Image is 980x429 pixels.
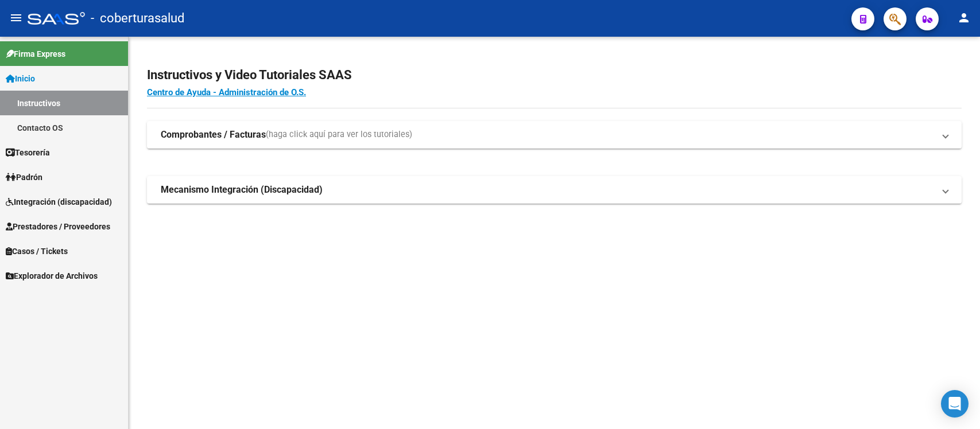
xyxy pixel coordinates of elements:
span: Integración (discapacidad) [6,196,112,208]
strong: Mecanismo Integración (Discapacidad) [161,184,323,196]
h2: Instructivos y Video Tutoriales SAAS [147,64,962,86]
mat-icon: menu [9,11,23,25]
mat-icon: person [957,11,971,25]
span: Firma Express [6,48,65,60]
span: Padrón [6,171,42,184]
div: Open Intercom Messenger [941,390,969,418]
span: Prestadores / Proveedores [6,220,110,233]
a: Centro de Ayuda - Administración de O.S. [147,87,306,97]
span: (haga click aquí para ver los tutoriales) [266,128,412,141]
strong: Comprobantes / Facturas [161,128,266,141]
span: Casos / Tickets [6,245,68,258]
span: Tesorería [6,146,50,159]
mat-expansion-panel-header: Comprobantes / Facturas(haga click aquí para ver los tutoriales) [147,121,962,149]
span: - coberturasalud [91,6,184,31]
span: Explorador de Archivos [6,270,98,282]
mat-expansion-panel-header: Mecanismo Integración (Discapacidad) [147,176,962,204]
span: Inicio [6,72,35,85]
